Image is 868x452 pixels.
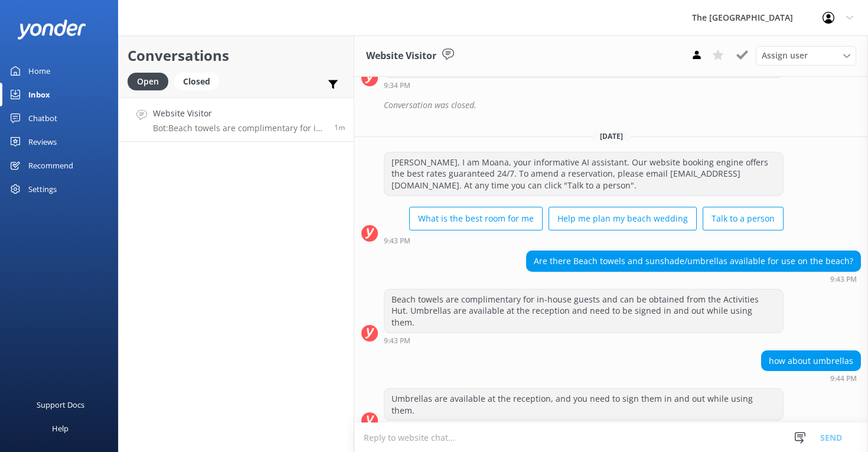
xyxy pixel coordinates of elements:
div: Help [52,417,68,440]
button: What is the best room for me [409,207,543,230]
h4: Website Visitor [153,107,325,120]
div: 03:43am 15-Aug-2025 (UTC -10:00) Pacific/Honolulu [384,236,784,245]
button: Help me plan my beach wedding [549,207,697,230]
div: Chatbot [28,106,57,130]
div: Home [28,59,50,83]
strong: 9:43 PM [830,276,857,283]
div: Inbox [28,83,50,106]
div: Beach towels are complimentary for in-house guests and can be obtained from the Activities Hut. U... [384,290,783,333]
div: Open [128,73,168,90]
strong: 9:34 PM [384,82,410,89]
h3: Website Visitor [366,48,436,64]
div: 2025-08-03T13:37:09.744 [361,95,861,115]
div: Recommend [28,154,73,177]
span: [DATE] [593,131,630,141]
p: Bot: Beach towels are complimentary for in-house guests and can be obtained from the Activities H... [153,123,325,134]
div: Settings [28,177,57,201]
a: Website VisitorBot:Beach towels are complimentary for in-house guests and can be obtained from th... [119,97,354,142]
div: Umbrellas are available at the reception, and you need to sign them in and out while using them. [384,389,783,420]
div: Are there Beach towels and sunshade/umbrellas available for use on the beach? [527,251,860,271]
div: 03:43am 15-Aug-2025 (UTC -10:00) Pacific/Honolulu [384,336,784,344]
span: Assign user [762,49,808,62]
span: 03:43am 15-Aug-2025 (UTC -10:00) Pacific/Honolulu [334,122,345,132]
a: Closed [174,74,225,87]
div: Support Docs [37,393,84,417]
div: [PERSON_NAME], I am Moana, your informative AI assistant. Our website booking engine offers the b... [384,152,783,196]
div: 03:44am 15-Aug-2025 (UTC -10:00) Pacific/Honolulu [761,374,861,382]
a: Open [128,74,174,87]
strong: 9:43 PM [384,337,410,344]
div: Reviews [28,130,57,154]
strong: 9:43 PM [384,238,410,245]
img: yonder-white-logo.png [18,19,86,39]
strong: 9:44 PM [830,375,857,382]
div: 03:34am 03-Aug-2025 (UTC -10:00) Pacific/Honolulu [384,81,784,89]
div: how about umbrellas [762,351,860,371]
div: Assign User [756,46,856,65]
div: 03:43am 15-Aug-2025 (UTC -10:00) Pacific/Honolulu [526,275,861,283]
div: Closed [174,73,219,90]
div: Conversation was closed. [384,95,861,115]
h2: Conversations [128,44,345,67]
button: Talk to a person [703,207,784,230]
